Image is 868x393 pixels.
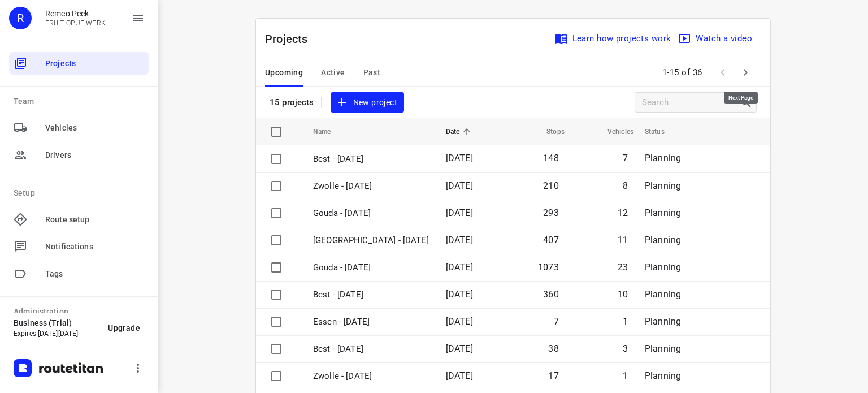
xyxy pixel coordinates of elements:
p: Projects [265,31,317,47]
span: New project [337,96,397,110]
span: Vehicles [45,122,145,134]
span: Vehicles [593,125,633,139]
span: Past [363,66,381,80]
p: Zwolle - Thursday [313,234,429,247]
div: Vehicles [9,116,149,139]
span: 360 [543,289,559,300]
span: [DATE] [446,180,473,191]
span: 7 [623,153,628,163]
span: [DATE] [446,343,473,354]
p: Administration [14,306,149,318]
p: Remco Peek [45,9,106,18]
span: 38 [548,343,558,354]
span: Tags [45,268,145,280]
span: 8 [623,180,628,191]
p: Best - Friday [313,343,429,356]
p: Business (Trial) [14,318,99,327]
span: 17 [548,370,558,381]
span: 1073 [538,262,559,273]
span: 11 [618,235,628,245]
span: Upgrade [108,323,140,332]
span: 3 [623,343,628,354]
span: [DATE] [446,262,473,273]
span: Name [313,125,346,139]
input: Search projects [642,94,739,111]
span: [DATE] [446,153,473,163]
span: 7 [554,316,559,327]
span: Stops [532,125,565,139]
p: FRUIT OP JE WERK [45,19,106,27]
span: [DATE] [446,289,473,300]
span: Planning [645,316,681,327]
p: 15 projects [270,97,314,107]
p: Zwolle - Friday [313,370,429,383]
div: R [9,7,32,29]
span: 1 [623,370,628,381]
span: Route setup [45,214,145,226]
p: Essen - Friday [313,316,429,329]
p: Gouda - Friday [313,207,429,220]
span: [DATE] [446,370,473,381]
button: New project [331,92,404,113]
p: Setup [14,187,149,199]
p: Zwolle - [DATE] [313,180,429,193]
span: Planning [645,289,681,300]
p: Team [14,96,149,107]
span: Projects [45,58,145,70]
span: Planning [645,180,681,191]
span: 210 [543,180,559,191]
p: Best - Friday [313,153,429,166]
div: Route setup [9,208,149,231]
span: Planning [645,208,681,218]
p: Gouda - Thursday [313,261,429,274]
span: 23 [618,262,628,273]
span: Planning [645,343,681,354]
span: Previous Page [711,61,734,84]
div: Notifications [9,235,149,258]
span: Planning [645,262,681,273]
div: Tags [9,262,149,285]
span: 1-15 of 36 [658,61,707,85]
p: Best - Thursday [313,288,429,301]
span: 10 [618,289,628,300]
p: Expires [DATE][DATE] [14,330,99,338]
span: 148 [543,153,559,163]
div: Search [739,96,756,109]
span: [DATE] [446,208,473,218]
span: Planning [645,370,681,381]
span: Date [446,125,475,139]
span: Status [645,125,679,139]
div: Projects [9,52,149,75]
span: [DATE] [446,316,473,327]
span: 1 [623,316,628,327]
span: Notifications [45,241,145,253]
span: 293 [543,208,559,218]
div: Drivers [9,144,149,166]
button: Upgrade [99,318,149,338]
span: Active [321,66,345,80]
span: 12 [618,208,628,218]
span: 407 [543,235,559,245]
span: Planning [645,235,681,245]
span: [DATE] [446,235,473,245]
span: Upcoming [265,66,303,80]
span: Drivers [45,149,145,161]
span: Planning [645,153,681,163]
